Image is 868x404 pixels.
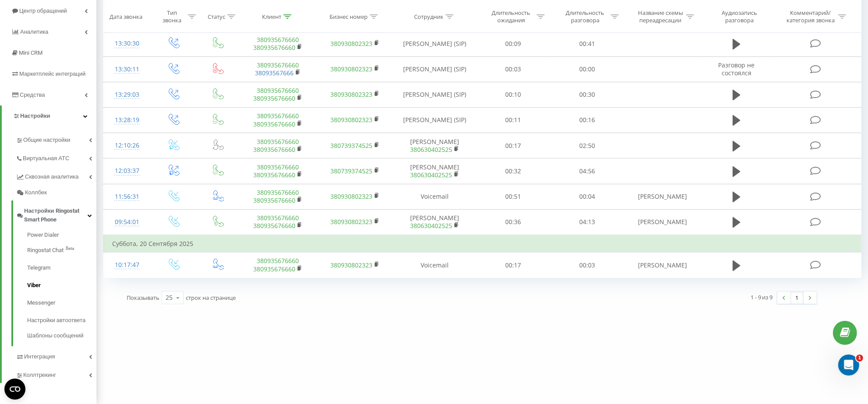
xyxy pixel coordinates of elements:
[550,31,624,56] td: 00:41
[637,9,684,24] div: Название схемы переадресации
[154,5,170,21] div: Закрыть
[27,246,64,255] span: Ringostat Chat
[410,221,452,230] a: 380630402525
[476,184,550,209] td: 00:51
[257,35,299,44] a: 380935676660
[253,265,295,273] a: 380935676660
[42,287,49,294] button: Добавить вложение
[393,253,476,278] td: Voicemail
[14,287,21,294] button: Средство выбора эмодзи
[112,137,142,154] div: 12:10:26
[16,166,96,185] a: Сквозная аналитика
[257,86,299,95] a: 380935676660
[27,231,96,242] a: Power Dialer
[330,261,372,269] a: 380930802323
[27,281,41,290] span: Viber
[19,70,85,77] span: Маркетплейс интеграций
[25,172,78,181] span: Сквозная аналитика
[562,9,609,24] div: Длительность разговора
[16,365,96,383] a: Коллтрекинг
[751,293,773,302] div: 1 - 9 из 9
[16,200,96,228] a: Настройки Ringostat Smart Phone
[410,145,452,154] a: 380630402525
[550,184,624,209] td: 00:04
[43,10,135,24] p: Наша команда также может помочь
[330,192,372,200] a: 380930802323
[27,242,96,259] a: Ringostat ChatBeta
[257,137,299,146] a: 380935676660
[27,294,96,312] a: Messenger
[19,7,67,14] span: Центр обращений
[253,196,295,204] a: 380935676660
[112,112,142,129] div: 13:28:19
[103,235,861,253] td: Суббота, 20 Сентября 2025
[550,209,624,235] td: 04:13
[719,61,755,77] span: Разговор не состоялся
[550,158,624,184] td: 04:56
[330,141,372,150] a: 380739374525
[7,67,168,127] div: Yuliia говорит…
[24,207,88,224] span: Настройки Ringostat Smart Phone
[4,379,25,400] button: Open CMP widget
[785,9,836,24] div: Комментарий/категория звонка
[476,107,550,133] td: 00:11
[253,145,295,154] a: 380935676660
[27,299,55,307] span: Messenger
[393,56,476,82] td: [PERSON_NAME] (SIP)
[253,221,295,230] a: 380935676660
[27,316,85,325] span: Настройки автоответа
[14,184,137,201] div: В случае возникновения вопросов — обращайтесь, всегда рады помочь! :)
[550,107,624,133] td: 00:16
[476,31,550,56] td: 00:09
[27,231,59,239] span: Power Dialer
[7,55,168,67] div: 23 сентября
[43,4,53,10] h1: Fin
[110,13,142,20] div: Дата звонка
[7,179,144,301] div: В случае возникновения вопросов — обращайтесь, всегда рады помочь! :)have a good day
[476,133,550,158] td: 00:17
[393,158,476,184] td: [PERSON_NAME]
[257,163,299,171] a: 380935676660
[330,167,372,175] a: 380739374525
[27,277,96,294] a: Viber
[624,253,701,278] td: [PERSON_NAME]
[23,154,69,163] span: Виртуальная АТС
[25,188,47,197] span: Коллбек
[7,67,144,120] div: Здравствуйте.Не получила от вас обратную связь...Подскажите, пожалуйста, нужна ли еще какая-то по...
[127,294,159,302] span: Показывать
[27,329,96,340] a: Шаблоны сообщений
[624,209,701,235] td: [PERSON_NAME]
[24,352,55,361] span: Интеграция
[14,72,137,115] div: Здравствуйте. Не получила от вас обратную связь... Подскажите, пожалуйста, нужна ли еще какая-то ...
[23,371,56,379] span: Коллтрекинг
[393,107,476,133] td: [PERSON_NAME] (SIP)
[550,133,624,158] td: 02:50
[16,148,96,166] a: Виртуальная АТС
[330,90,372,98] a: 380930802323
[550,253,624,278] td: 00:03
[257,214,299,222] a: 380935676660
[208,13,225,20] div: Статус
[476,158,550,184] td: 00:32
[262,13,281,20] div: Клиент
[393,209,476,235] td: [PERSON_NAME]
[112,86,142,103] div: 13:29:03
[488,9,535,24] div: Длительность ожидания
[257,256,299,265] a: 380935676660
[112,256,142,274] div: 10:17:47
[253,94,295,102] a: 380935676660
[393,184,476,209] td: Voicemail
[6,5,22,22] button: go back
[790,292,804,304] a: 1
[166,293,173,302] div: 25
[329,13,368,20] div: Бизнес номер
[19,49,43,56] span: Mini CRM
[253,171,295,179] a: 380935676660
[711,9,768,24] div: Аудиозапись разговора
[253,43,295,52] a: 380935676660
[393,82,476,107] td: [PERSON_NAME] (SIP)
[7,179,168,308] div: Yuliia говорит…
[856,355,863,362] span: 1
[28,287,35,294] button: Средство выбора GIF-файла
[393,31,476,56] td: [PERSON_NAME] (SIP)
